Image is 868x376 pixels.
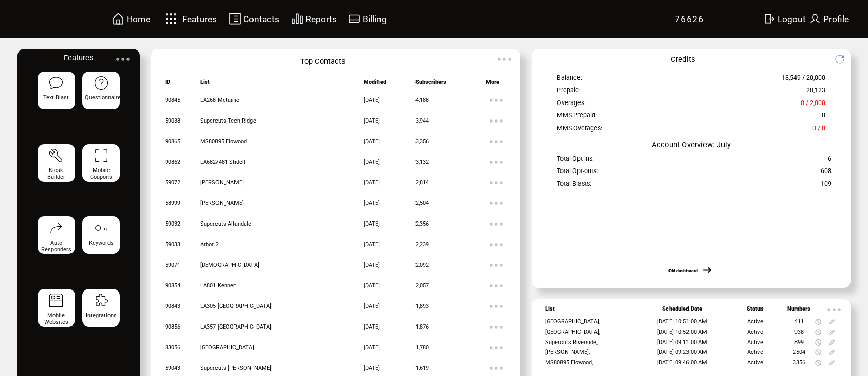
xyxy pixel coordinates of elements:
[486,214,507,234] img: ellypsis.svg
[89,240,114,246] span: Keywords
[415,200,429,207] span: 2,504
[82,72,120,136] a: Questionnaire
[486,152,507,173] img: ellypsis.svg
[200,220,251,227] span: Supercuts Allandale
[200,97,239,104] span: LA268 Metairie
[657,359,707,366] span: [DATE] 09:46:00 AM
[86,312,117,319] span: Integrations
[82,216,120,281] a: Keywords
[835,54,854,64] img: refresh.png
[657,329,707,335] span: [DATE] 10:52:00 AM
[415,262,429,268] span: 2,092
[364,200,380,207] span: [DATE]
[557,74,582,86] span: Balance:
[486,276,507,296] img: ellypsis.svg
[48,293,64,308] img: mobile-websites.svg
[486,79,499,90] span: More
[200,200,244,207] span: [PERSON_NAME]
[160,9,219,29] a: Features
[243,14,279,24] span: Contacts
[165,344,180,351] span: 83056
[200,323,272,330] span: LA357 [GEOGRAPHIC_DATA]
[126,14,150,24] span: Home
[829,339,835,345] img: edit.svg
[486,255,507,276] img: ellypsis.svg
[200,282,236,289] span: LA801 Kenner
[486,193,507,214] img: ellypsis.svg
[794,329,804,335] span: 938
[557,99,586,111] span: Overages:
[829,360,835,366] img: edit.svg
[41,240,71,253] span: Auto Responders
[668,268,698,274] a: Old dashboard
[48,148,64,163] img: tool%201.svg
[200,365,272,371] span: Supercuts [PERSON_NAME]
[747,329,763,335] span: Active
[305,14,337,24] span: Reports
[43,94,69,101] span: Text Blast
[415,97,429,104] span: 4,188
[165,303,180,310] span: 90843
[229,12,241,25] img: contacts.svg
[364,179,380,186] span: [DATE]
[165,79,170,90] span: ID
[364,241,380,248] span: [DATE]
[82,289,120,354] a: Integrations
[557,111,597,124] span: MMS Prepaid:
[48,75,64,91] img: text-blast.svg
[415,220,429,227] span: 2,356
[652,140,731,149] span: Account Overview: July
[822,111,825,124] span: 0
[415,138,429,145] span: 3,356
[415,179,429,186] span: 2,814
[227,11,281,27] a: Contacts
[486,234,507,255] img: ellypsis.svg
[415,344,429,351] span: 1,780
[364,282,380,289] span: [DATE]
[415,79,446,90] span: Subscribers
[486,90,507,111] img: ellypsis.svg
[486,317,507,337] img: ellypsis.svg
[364,97,380,104] span: [DATE]
[94,75,109,91] img: questionnaire.svg
[815,329,821,335] img: notallowed.svg
[415,323,429,330] span: 1,876
[415,159,429,165] span: 3,132
[557,180,591,192] span: Total Blasts:
[807,11,851,27] a: Profile
[364,365,380,371] span: [DATE]
[90,167,112,180] span: Mobile Coupons
[364,303,380,310] span: [DATE]
[165,159,180,165] span: 90862
[815,319,821,325] img: notallowed.svg
[364,262,380,268] span: [DATE]
[64,53,94,62] span: Features
[793,359,805,366] span: 3356
[782,74,825,86] span: 18,549 / 20,000
[200,262,259,268] span: [DEMOGRAPHIC_DATA]
[94,220,109,236] img: keywords.svg
[557,86,581,98] span: Prepaid:
[165,179,180,186] span: 59072
[38,289,75,354] a: Mobile Websites
[94,148,109,163] img: coupons.svg
[200,344,254,351] span: [GEOGRAPHIC_DATA]
[824,299,844,320] img: ellypsis.svg
[38,216,75,281] a: Auto Responders
[363,14,387,24] span: Billing
[762,11,807,27] a: Logout
[94,293,109,308] img: integrations.svg
[364,220,380,227] span: [DATE]
[747,339,763,346] span: Active
[38,72,75,136] a: Text Blast
[165,138,180,145] span: 90865
[815,360,821,366] img: notallowed.svg
[494,49,515,70] img: ellypsis.svg
[557,167,598,179] span: Total Opt-outs:
[82,144,120,209] a: Mobile Coupons
[657,318,707,325] span: [DATE] 10:51:00 AM
[415,303,429,310] span: 1,893
[828,155,831,167] span: 6
[165,282,180,289] span: 90854
[364,138,380,145] span: [DATE]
